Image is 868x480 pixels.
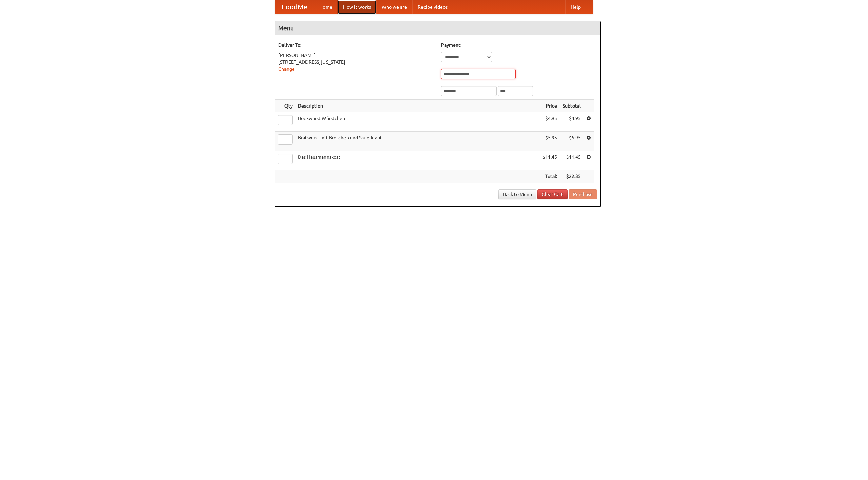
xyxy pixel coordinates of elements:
[560,170,584,183] th: $22.35
[275,21,600,35] h4: Menu
[295,132,540,151] td: Bratwurst mit Brötchen und Sauerkraut
[540,100,560,112] th: Price
[295,151,540,170] td: Das Hausmannskost
[412,0,453,14] a: Recipe videos
[376,0,412,14] a: Who we are
[295,100,540,112] th: Description
[278,59,434,65] div: [STREET_ADDRESS][US_STATE]
[540,151,560,170] td: $11.45
[540,132,560,151] td: $5.95
[278,42,434,49] h5: Deliver To:
[560,151,584,170] td: $11.45
[498,189,536,199] a: Back to Menu
[560,132,584,151] td: $5.95
[569,189,597,199] button: Purchase
[560,100,584,112] th: Subtotal
[540,170,560,183] th: Total:
[338,0,376,14] a: How it works
[275,0,314,14] a: FoodMe
[278,52,434,59] div: [PERSON_NAME]
[441,42,597,49] h5: Payment:
[560,112,584,132] td: $4.95
[537,189,568,199] a: Clear Cart
[278,66,295,72] a: Change
[275,100,295,112] th: Qty
[540,112,560,132] td: $4.95
[295,112,540,132] td: Bockwurst Würstchen
[314,0,338,14] a: Home
[565,0,586,14] a: Help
